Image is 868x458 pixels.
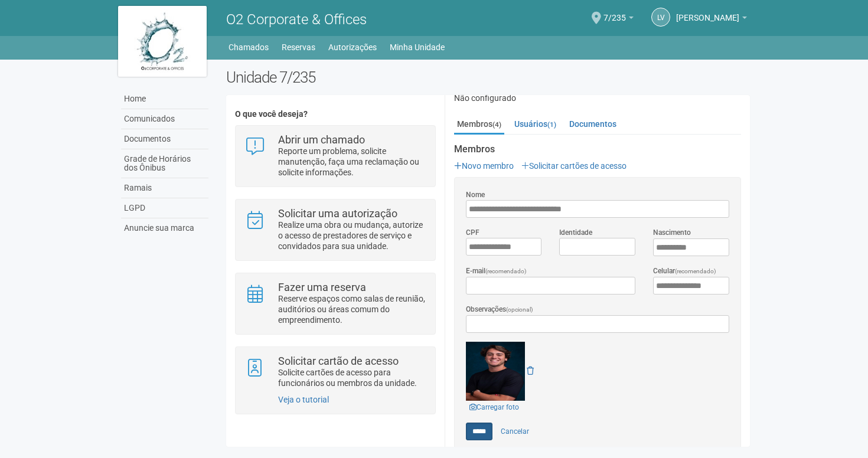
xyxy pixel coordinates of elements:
[390,39,445,55] a: Minha Unidade
[527,366,534,375] a: Remover
[603,15,634,24] a: 7/235
[121,109,208,129] a: Comunicados
[651,8,670,27] a: LV
[244,282,426,325] a: Fazer uma reserva Reserve espaços como salas de reunião, auditórios ou áreas comum do empreendime...
[278,395,329,404] a: Veja o tutorial
[121,129,208,149] a: Documentos
[278,293,426,325] p: Reserve espaços como salas de reunião, auditórios ou áreas comum do empreendimento.
[675,268,716,274] span: (recomendado)
[226,68,750,86] h2: Unidade 7/235
[121,89,208,109] a: Home
[278,220,426,251] p: Realize uma obra ou mudança, autorize o acesso de prestadores de serviço e convidados para sua un...
[653,266,716,277] label: Celular
[466,304,533,315] label: Observações
[494,423,536,440] a: Cancelar
[328,39,377,55] a: Autorizações
[278,146,426,178] p: Reporte um problema, solicite manutenção, faça uma reclamação ou solicite informações.
[278,207,397,220] strong: Solicitar uma autorização
[278,355,399,367] strong: Solicitar cartão de acesso
[559,227,592,238] label: Identidade
[466,401,523,414] a: Carregar foto
[454,161,514,171] a: Novo membro
[603,2,626,22] span: 7/235
[121,218,208,238] a: Anuncie sua marca
[521,161,626,171] a: Solicitar cartões de acesso
[511,115,559,133] a: Usuários(1)
[676,2,739,22] span: Luciano Vasconcelos Galvão Filho
[278,281,366,293] strong: Fazer uma reserva
[485,268,527,274] span: (recomendado)
[466,227,479,238] label: CPF
[226,11,367,28] span: O2 Corporate & Offices
[454,115,504,135] a: Membros(4)
[676,15,747,24] a: [PERSON_NAME]
[282,39,315,55] a: Reservas
[466,342,525,401] img: GetFile
[118,6,207,77] img: logo.jpg
[547,120,556,129] small: (1)
[121,149,208,178] a: Grade de Horários dos Ônibus
[278,133,365,146] strong: Abrir um chamado
[244,208,426,251] a: Solicitar uma autorização Realize uma obra ou mudança, autorize o acesso de prestadores de serviç...
[466,189,485,200] label: Nome
[566,115,619,133] a: Documentos
[278,367,426,388] p: Solicite cartões de acesso para funcionários ou membros da unidade.
[235,110,435,119] h4: O que você deseja?
[244,135,426,178] a: Abrir um chamado Reporte um problema, solicite manutenção, faça uma reclamação ou solicite inform...
[121,178,208,198] a: Ramais
[653,227,691,238] label: Nascimento
[506,306,533,313] span: (opcional)
[229,39,269,55] a: Chamados
[244,356,426,388] a: Solicitar cartão de acesso Solicite cartões de acesso para funcionários ou membros da unidade.
[466,266,527,277] label: E-mail
[492,120,501,129] small: (4)
[454,144,741,155] strong: Membros
[454,93,741,103] div: Não configurado
[121,198,208,218] a: LGPD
